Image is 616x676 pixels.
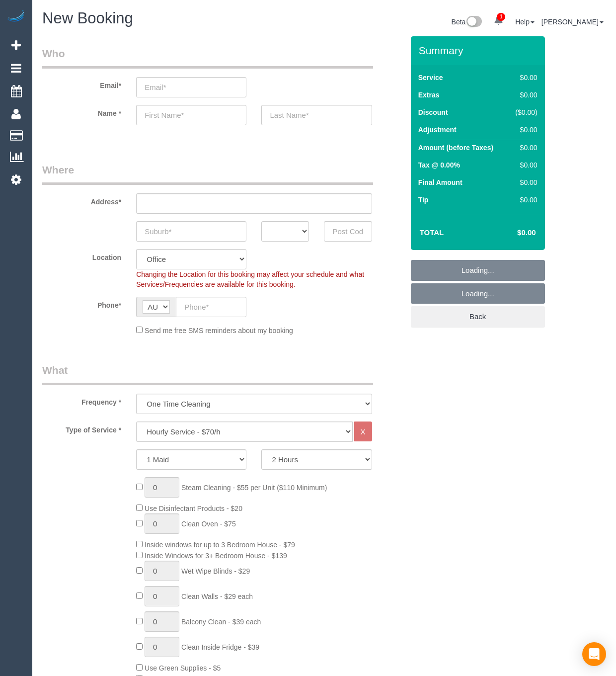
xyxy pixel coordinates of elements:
label: Service [418,73,443,83]
input: Email* [136,77,246,97]
legend: Who [42,46,373,69]
img: Automaid Logo [6,10,26,24]
label: Adjustment [418,125,457,135]
span: Use Disinfectant Products - $20 [145,505,242,512]
label: Frequency * [35,394,129,407]
div: $0.00 [511,73,538,83]
span: Wet Wipe Blinds - $29 [181,567,250,575]
span: Send me free SMS reminders about my booking [145,327,293,335]
div: $0.00 [511,125,538,135]
img: New interface [465,16,482,29]
div: $0.00 [511,90,538,100]
span: 1 [497,13,505,21]
span: Clean Inside Fridge - $39 [181,643,259,651]
span: Clean Oven - $75 [181,520,236,528]
a: Help [515,18,535,26]
span: Balcony Clean - $39 each [181,618,261,626]
input: Phone* [176,297,246,317]
span: Use Green Supplies - $5 [145,664,221,672]
input: First Name* [136,105,246,125]
label: Tip [418,195,429,205]
div: ($0.00) [511,107,538,117]
input: Last Name* [261,105,372,125]
span: Inside Windows for 3+ Bedroom House - $139 [145,552,287,560]
label: Location [35,249,129,262]
legend: What [42,363,373,385]
a: 1 [489,10,508,32]
label: Amount (before Taxes) [418,143,493,153]
label: Final Amount [418,177,462,187]
strong: Total [420,228,444,237]
span: New Booking [42,9,133,27]
div: $0.00 [511,177,538,187]
label: Discount [418,107,448,117]
div: Open Intercom Messenger [582,642,606,666]
div: $0.00 [511,143,538,153]
div: $0.00 [511,160,538,170]
span: Changing the Location for this booking may affect your schedule and what Services/Frequencies are... [136,270,364,288]
span: Inside windows for up to 3 Bedroom House - $79 [145,541,295,549]
label: Type of Service * [35,422,129,435]
span: Steam Cleaning - $55 per Unit ($110 Minimum) [181,484,327,492]
a: Beta [452,18,482,26]
label: Email* [35,77,129,90]
span: Clean Walls - $29 each [181,592,253,600]
a: Back [411,306,545,327]
h4: $0.00 [487,229,536,237]
a: [PERSON_NAME] [541,18,604,26]
h3: Summary [419,45,540,56]
label: Tax @ 0.00% [418,160,460,170]
label: Phone* [35,297,129,310]
input: Suburb* [136,221,246,242]
legend: Where [42,163,373,185]
label: Extras [418,90,440,100]
input: Post Code* [324,221,372,242]
label: Name * [35,105,129,118]
label: Address* [35,193,129,207]
div: $0.00 [511,195,538,205]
